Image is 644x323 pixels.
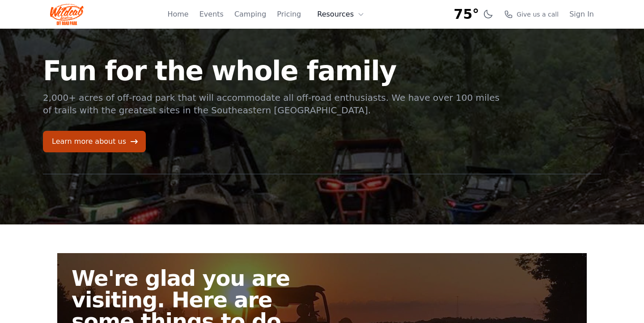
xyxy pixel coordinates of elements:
[504,10,559,19] a: Give us a call
[312,5,370,23] button: Resources
[43,57,501,84] h1: Fun for the whole family
[50,4,84,25] img: Wildcat Logo
[569,9,594,20] a: Sign In
[454,6,479,22] span: 75°
[43,91,501,116] p: 2,000+ acres of off-road park that will accommodate all off-road enthusiasts. We have over 100 mi...
[277,9,301,20] a: Pricing
[43,131,146,152] a: Learn more about us
[234,9,266,20] a: Camping
[167,9,188,20] a: Home
[517,10,559,19] span: Give us a call
[199,9,224,20] a: Events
